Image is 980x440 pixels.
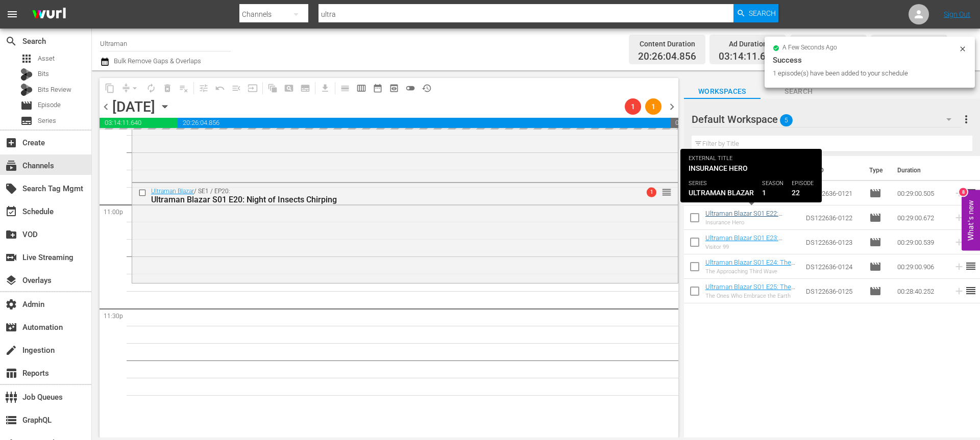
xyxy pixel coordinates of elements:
[5,274,17,287] span: Overlays
[705,185,797,200] a: Ultraman Blazar S01 E21: Battle in the Sky
[802,254,865,279] td: DS122636-0124
[666,100,678,113] span: chevron_right
[20,99,33,112] span: Episode
[962,190,980,250] button: Open Feedback Widget
[705,234,782,249] a: Ultraman Blazar S01 E23: Visitor 99
[20,68,33,81] div: Bits
[705,195,798,201] div: Battle in the Sky
[965,187,977,199] span: reorder
[869,285,881,297] span: Episode
[893,181,949,205] td: 00:29:00.505
[356,83,366,93] span: calendar_view_week_outlined
[670,118,678,128] span: 00:19:43.504
[419,80,435,96] span: View History
[705,258,795,274] a: Ultraman Blazar S01 E24: The Approaching Third Wave
[802,230,865,254] td: DS122636-0123
[869,261,881,273] span: Episode
[773,54,967,66] div: Success
[112,57,201,65] span: Bulk Remove Gaps & Overlaps
[869,212,881,224] span: Episode
[100,118,178,128] span: 03:14:11.640
[953,212,965,223] svg: Add to Schedule
[192,78,212,98] span: Customize Events
[370,80,386,96] span: Month Calendar View
[261,78,281,98] span: Refresh All Search Blocks
[386,80,402,96] span: View Backup
[6,8,18,20] span: menu
[761,85,837,98] span: Search
[625,102,641,111] span: 1
[38,85,71,95] span: Bits Review
[953,261,965,272] svg: Add to Schedule
[422,83,432,93] span: history_outlined
[373,83,383,93] span: date_range_outlined
[802,205,865,230] td: DS122636-0122
[102,80,118,96] span: Copy Lineup
[228,80,244,96] span: Fill episodes with ad slates
[960,107,972,132] button: more_vert
[24,3,73,27] img: ans4CAIJ8jUAAAAAAAAAAAAAAAAAAAAAAAAgQb4GAAAAAAAAAAAAAAAAAAAAAAAAJMjXAAAAAAAAAAAAAAAAAAAAAAAAgAT5G...
[773,68,956,79] div: 1 episode(s) have been added to your schedule
[965,260,977,272] span: reorder
[705,283,795,298] a: Ultraman Blazar S01 E25: The Ones Who Embrace the Earth
[176,80,192,96] span: Clear Lineup
[5,228,17,241] span: VOD
[647,188,656,197] span: 1
[944,10,970,18] a: Sign Out
[645,102,661,111] span: 1
[313,78,333,98] span: Download as CSV
[705,268,798,275] div: The Approaching Third Wave
[151,188,194,195] a: Ultraman Blazar
[5,298,17,310] span: Admin
[893,205,949,230] td: 00:29:00.672
[953,237,965,248] svg: Add to Schedule
[782,44,837,52] span: a few seconds ago
[5,205,17,218] span: Schedule
[5,251,17,264] span: Live Streaming
[802,279,865,303] td: DS122636-0125
[389,83,399,93] span: preview_outlined
[960,113,972,125] span: more_vert
[20,53,33,65] span: Asset
[893,279,949,303] td: 00:28:40.252
[5,321,17,333] span: Automation
[719,51,777,63] span: 03:14:11.640
[661,187,672,198] span: reorder
[749,4,776,22] span: Search
[405,83,415,93] span: toggle_off
[244,80,261,96] span: Update Metadata from Key Asset
[5,137,17,149] span: Create
[159,80,176,96] span: Select an event to delete
[5,183,17,195] span: Search Tag Mgmt
[965,284,977,297] span: reorder
[705,293,798,299] div: The Ones Who Embrace the Earth
[100,100,112,113] span: chevron_left
[178,118,670,128] span: 20:26:04.856
[705,244,798,250] div: Visitor 99
[863,156,891,185] th: Type
[118,80,143,96] span: Remove Gaps & Overlaps
[5,414,17,426] span: GraphQL
[719,37,777,51] div: Ad Duration
[20,115,33,127] span: Series
[38,69,49,79] span: Bits
[38,100,61,110] span: Episode
[953,188,965,199] svg: Add to Schedule
[661,187,672,197] button: reorder
[281,80,297,96] span: Create Search Block
[38,116,56,126] span: Series
[893,230,949,254] td: 00:29:00.539
[891,156,952,185] th: Duration
[212,80,228,96] span: Revert to Primary Episode
[692,105,961,134] div: Default Workspace
[5,391,17,403] span: Job Queues
[297,80,313,96] span: Create Series Block
[5,344,17,356] span: Ingestion
[802,181,865,205] td: DS122636-0121
[684,85,761,98] span: Workspaces
[20,84,33,96] div: Bits Review
[800,156,863,185] th: Ext. ID
[5,35,17,47] span: Search
[780,110,793,131] span: 5
[143,80,159,96] span: Loop Content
